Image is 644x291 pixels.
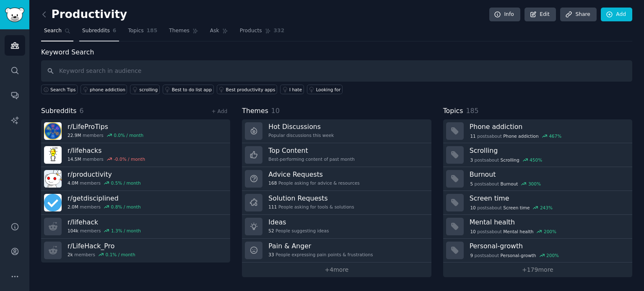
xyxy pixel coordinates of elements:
span: 6 [80,107,84,115]
div: members [68,228,141,234]
span: 185 [147,27,158,35]
span: Topics [443,106,463,116]
div: 1.3 % / month [111,228,141,234]
h2: Productivity [41,8,127,21]
div: members [68,204,141,210]
div: 467 % [549,133,561,139]
h3: Advice Requests [268,170,359,179]
span: 5 [470,181,473,187]
span: 10 [271,107,280,115]
h3: Scrolling [470,146,626,155]
div: Popular discussions this week [268,132,334,138]
div: I hate [289,87,302,93]
input: Keyword search in audience [41,60,632,82]
a: Info [489,8,520,22]
span: 2.0M [68,204,78,210]
a: r/getdisciplined2.0Mmembers0.8% / month [41,191,230,215]
span: Mental health [503,229,533,234]
a: Best productivity apps [217,85,277,94]
a: Top ContentBest-performing content of past month [242,143,431,167]
a: Pain & Anger33People expressing pain points & frustrations [242,239,431,263]
span: 14.5M [68,156,81,162]
img: LifeProTips [44,122,62,140]
a: r/LifeProTips22.9Mmembers0.0% / month [41,119,230,143]
div: People expressing pain points & frustrations [268,252,373,258]
h3: Phone addiction [470,122,626,131]
span: Phone addiction [503,133,538,139]
div: -0.0 % / month [114,156,145,162]
a: Topics185 [125,24,160,41]
div: members [68,180,141,186]
div: People suggesting ideas [268,228,329,234]
div: 450 % [530,157,542,163]
span: Search [44,27,62,35]
h3: Top Content [268,146,355,155]
h3: Burnout [470,170,626,179]
label: Keyword Search [41,48,94,56]
a: Phone addiction11postsaboutPhone addiction467% [443,119,632,143]
a: r/lifehack104kmembers1.3% / month [41,215,230,239]
span: 11 [470,133,475,139]
a: Personal-growth9postsaboutPersonal-growth200% [443,239,632,263]
div: scrolling [139,87,158,93]
a: Mental health10postsaboutMental health200% [443,215,632,239]
span: 6 [113,27,117,35]
img: lifehacks [44,146,62,164]
span: Topics [128,27,143,35]
div: 0.8 % / month [111,204,141,210]
span: 168 [268,180,277,186]
h3: r/ lifehacks [68,146,145,155]
span: Themes [169,27,190,35]
a: Products332 [237,24,287,41]
span: 104k [68,228,78,234]
div: post s about [470,204,553,211]
a: r/lifehacks14.5Mmembers-0.0% / month [41,143,230,167]
h3: Personal-growth [470,242,626,250]
span: Screen time [503,205,530,211]
div: members [68,252,135,258]
h3: Pain & Anger [268,242,373,250]
a: Looking for [307,85,343,94]
div: 200 % [544,229,556,234]
h3: r/ productivity [68,170,141,179]
h3: r/ LifeProTips [68,122,143,131]
span: 10 [470,229,475,234]
div: Best to do list app [172,87,212,93]
a: Hot DiscussionsPopular discussions this week [242,119,431,143]
div: Best productivity apps [226,87,275,93]
a: phone addiction [80,85,127,94]
a: Themes [166,24,201,41]
span: 52 [268,228,274,234]
div: post s about [470,252,560,259]
h3: r/ lifehack [68,218,141,227]
img: GummySearch logo [5,8,24,22]
span: 22.9M [68,132,81,138]
span: 3 [470,157,473,163]
a: r/productivity4.0Mmembers0.5% / month [41,167,230,191]
a: Solution Requests111People asking for tools & solutions [242,191,431,215]
a: Subreddits6 [79,24,119,41]
span: Ask [210,27,219,35]
a: Screen time10postsaboutScreen time243% [443,191,632,215]
span: 185 [466,107,478,115]
a: Ideas52People suggesting ideas [242,215,431,239]
span: 332 [274,27,285,35]
h3: Mental health [470,218,626,227]
a: + Add [211,108,227,114]
a: Burnout5postsaboutBurnout300% [443,167,632,191]
a: r/LifeHack_Pro2kmembers0.1% / month [41,239,230,263]
h3: Solution Requests [268,194,354,203]
a: Best to do list app [163,85,214,94]
div: 243 % [540,205,553,211]
span: Subreddits [82,27,110,35]
div: 0.0 % / month [114,132,143,138]
a: Ask [207,24,231,41]
a: Advice Requests168People asking for advice & resources [242,167,431,191]
a: +4more [242,263,431,277]
div: People asking for advice & resources [268,180,359,186]
span: 111 [268,204,277,210]
div: post s about [470,180,542,188]
span: 9 [470,252,473,258]
div: 300 % [528,181,541,187]
span: Scrolling [501,157,519,163]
